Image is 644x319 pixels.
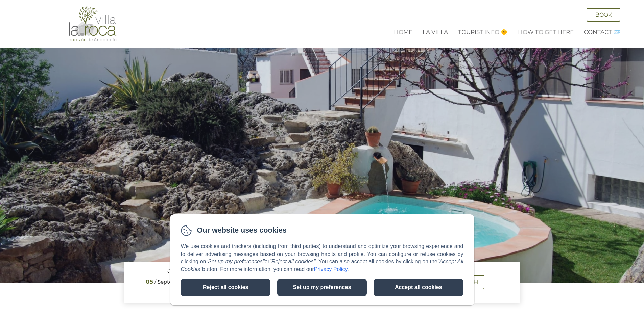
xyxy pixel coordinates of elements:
[197,225,287,236] span: Our website uses cookies
[181,279,270,296] button: Reject all cookies
[181,243,463,273] p: We use cookies and trackers (including from third parties) to understand and optimize your browsi...
[518,29,574,35] a: How to get here
[269,259,315,264] em: "Reject all cookies"
[374,279,463,296] button: Accept all cookies
[277,279,367,296] button: Set up my preferences
[394,29,412,35] a: Home
[458,29,508,35] a: Tourist Info 🌞
[181,259,463,272] em: "Accept All Cookies"
[584,29,620,35] a: Contact 📨
[314,266,347,272] a: Privacy Policy
[423,29,448,35] a: La Villa
[587,8,620,22] a: Book
[206,259,265,264] em: "Set up my preferences"
[67,6,118,42] img: Villa La Roca - A fusion of modern and classical Andalucian architecture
